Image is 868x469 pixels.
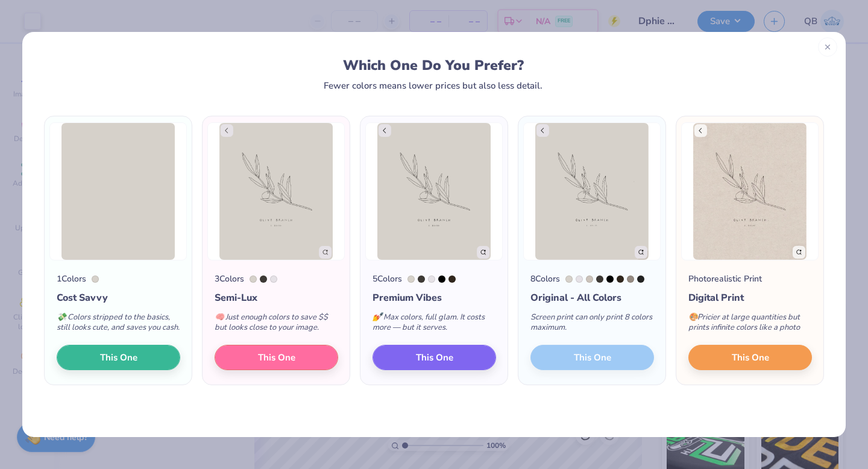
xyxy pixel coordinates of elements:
[438,275,445,283] div: Black
[530,272,560,285] div: 8 Colors
[324,81,542,90] div: Fewer colors means lower prices but also less detail.
[373,345,496,370] button: This One
[55,57,812,74] div: Which One Do You Prefer?
[215,312,224,323] span: 🧠
[250,275,257,283] div: Warm Gray 1 C
[428,275,435,283] div: 663 C
[49,122,187,260] img: 1 color option
[530,291,654,305] div: Original - All Colors
[681,122,819,260] img: Photorealistic preview
[637,275,644,283] div: Neutral Black C
[92,275,99,283] div: Warm Gray 1 C
[530,305,654,345] div: Screen print can only print 8 colors maximum.
[260,275,267,283] div: Black 7 C
[418,275,425,283] div: Black 7 C
[215,345,338,370] button: This One
[57,312,66,323] span: 💸
[215,291,338,305] div: Semi-Lux
[373,272,402,285] div: 5 Colors
[407,275,415,283] div: Warm Gray 1 C
[606,275,614,283] div: Black
[207,122,345,260] img: 3 color option
[448,275,456,283] div: Black 4 C
[270,275,277,283] div: 663 C
[586,275,593,283] div: Warm Gray 2 C
[258,351,295,365] span: This One
[215,272,244,285] div: 3 Colors
[688,272,762,285] div: Photorealistic Print
[732,351,769,365] span: This One
[688,312,698,323] span: 🎨
[57,291,180,305] div: Cost Savvy
[365,122,503,260] img: 5 color option
[617,275,624,283] div: Black 4 C
[373,305,496,345] div: Max colors, full glam. It costs more — but it serves.
[596,275,603,283] div: Black 7 C
[57,345,180,370] button: This One
[523,122,661,260] img: 8 color option
[215,305,338,345] div: Just enough colors to save $$ but looks close to your image.
[100,351,137,365] span: This One
[627,275,634,283] div: Warm Gray 7 C
[688,305,812,345] div: Pricier at large quantities but prints infinite colors like a photo
[576,275,583,283] div: 663 C
[373,291,496,305] div: Premium Vibes
[373,312,382,323] span: 💅
[688,345,812,370] button: This One
[688,291,812,305] div: Digital Print
[57,305,180,345] div: Colors stripped to the basics, still looks cute, and saves you cash.
[57,272,86,285] div: 1 Colors
[416,351,453,365] span: This One
[565,275,573,283] div: Warm Gray 1 C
